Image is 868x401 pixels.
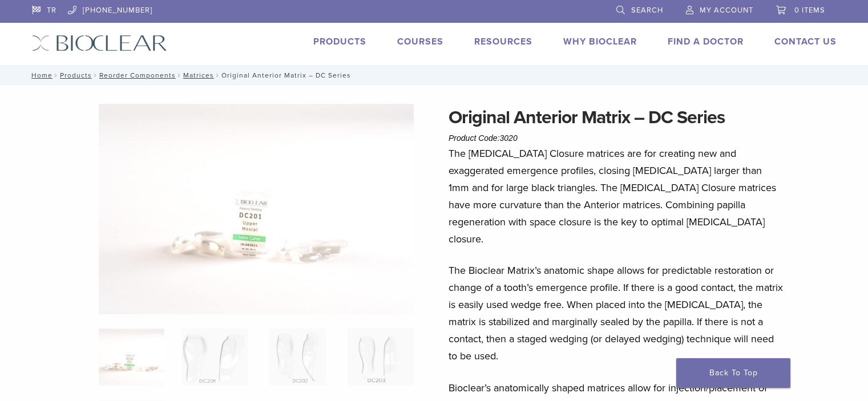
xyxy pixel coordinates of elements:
a: Products [60,71,92,79]
span: / [53,72,60,78]
a: Contact Us [774,36,837,47]
a: Back To Top [676,358,790,388]
span: 0 items [794,6,825,15]
a: Matrices [183,71,214,79]
a: Find A Doctor [668,36,744,47]
span: 3020 [500,133,518,143]
p: The Bioclear Matrix’s anatomic shape allows for predictable restoration or change of a tooth’s em... [449,262,784,364]
a: Courses [397,36,443,47]
nav: Original Anterior Matrix – DC Series [23,65,845,86]
a: Home [28,71,53,79]
span: / [92,72,99,78]
img: Anterior Original DC Series Matrices [99,104,414,314]
a: Resources [474,36,532,47]
span: Search [631,6,663,15]
a: Products [313,36,366,47]
img: Anterior-Original-DC-Series-Matrices-324x324.jpg [99,329,164,386]
a: Reorder Components [99,71,176,79]
a: Why Bioclear [563,36,637,47]
span: My Account [700,6,753,15]
span: / [214,72,221,78]
img: Original Anterior Matrix - DC Series - Image 4 [348,329,413,386]
img: Original Anterior Matrix - DC Series - Image 2 [181,329,247,386]
h1: Original Anterior Matrix – DC Series [449,104,784,131]
img: Bioclear [32,35,167,51]
span: / [176,72,183,78]
span: Product Code: [449,133,518,143]
img: Original Anterior Matrix - DC Series - Image 3 [269,329,326,386]
p: The [MEDICAL_DATA] Closure matrices are for creating new and exaggerated emergence profiles, clos... [449,145,784,248]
